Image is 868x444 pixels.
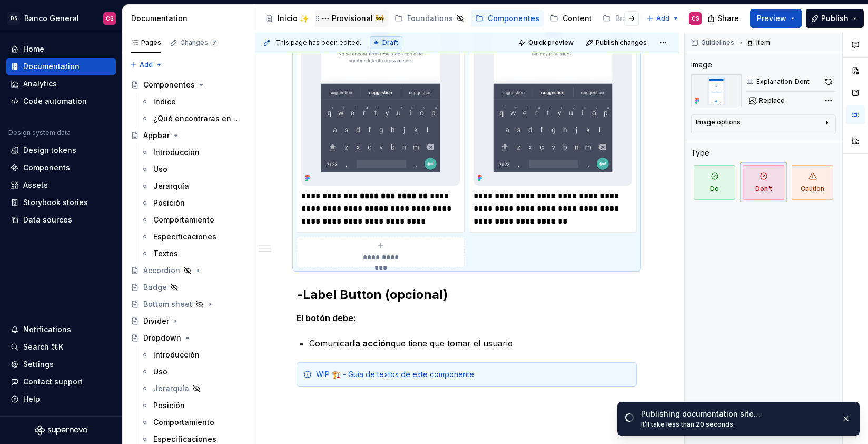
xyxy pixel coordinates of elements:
[6,356,116,373] a: Settings
[278,13,309,24] div: Inicio ✨
[6,41,116,57] a: Home
[143,316,169,326] div: Divider
[353,338,391,349] strong: la acción
[316,369,630,380] div: WIP 🏗️ - Guía de textos de este componente.
[390,10,469,27] a: Foundations
[6,159,116,176] a: Components
[143,299,192,310] div: Bottom sheet
[261,10,313,27] a: Inicio ✨
[153,181,189,191] div: Jerarquía
[694,165,735,200] span: Do
[7,12,20,25] div: DS
[131,13,250,24] div: Documentation
[210,38,219,47] span: 7
[126,262,250,279] a: Accordion
[126,127,250,144] a: Appbar
[6,75,116,92] a: Analytics
[6,373,116,390] button: Contact support
[143,130,170,141] div: Appbar
[515,35,578,50] button: Quick preview
[702,9,746,28] button: Share
[471,10,544,27] a: Componentes
[563,13,592,24] div: Content
[641,420,833,429] div: It’ll take less than 20 seconds.
[6,142,116,159] a: Design tokens
[136,228,250,245] a: Especificaciones
[136,346,250,363] a: Introducción
[488,13,539,24] div: Componentes
[691,162,738,202] button: Do
[688,35,739,50] button: Guidelines
[126,76,250,93] a: Componentes
[691,148,709,158] div: Type
[6,58,116,75] a: Documentation
[297,313,356,323] strong: El botón debe:
[701,38,734,47] span: Guidelines
[750,9,802,28] button: Preview
[821,13,849,24] span: Publish
[23,61,80,72] div: Documentation
[153,350,200,360] div: Introducción
[153,366,167,377] div: Uso
[136,161,250,178] a: Uso
[6,93,116,110] a: Code automation
[126,313,250,330] a: Divider
[153,147,200,158] div: Introducción
[692,14,699,23] div: CS
[6,177,116,194] a: Assets
[2,7,120,30] button: DSBanco GeneralCS
[136,93,250,110] a: Indice
[23,215,72,225] div: Data sources
[643,11,683,26] button: Add
[656,14,669,23] span: Add
[309,337,637,350] p: Comunicar que tiene que tomar el usuario
[23,145,76,156] div: Design tokens
[23,44,44,54] div: Home
[136,211,250,228] a: Comportamiento
[743,165,784,200] span: Don't
[126,330,250,346] a: Dropdown
[23,359,54,370] div: Settings
[23,79,57,89] div: Analytics
[136,380,250,397] a: Jerarquía
[153,383,189,394] div: Jerarquía
[23,162,70,173] div: Components
[143,265,180,276] div: Accordion
[143,80,195,90] div: Componentes
[6,339,116,355] button: Search ⌘K
[136,195,250,211] a: Posición
[153,215,214,225] div: Comportamiento
[136,178,250,195] a: Jerarquía
[136,397,250,414] a: Posición
[153,231,216,242] div: Especificaciones
[23,324,71,335] div: Notifications
[143,282,167,293] div: Badge
[756,78,810,86] div: Explanation_Dont
[153,113,240,124] div: ¿Qué encontraras en cada sección?
[23,342,63,352] div: Search ⌘K
[297,286,637,303] h2: -Label Button (opcional)
[6,194,116,211] a: Storybook stories
[6,211,116,228] a: Data sources
[332,13,384,24] div: Provisional 🚧
[691,74,742,108] img: ce64a867-a1a0-4499-8eb6-cce69f80905e.png
[153,164,167,175] div: Uso
[528,38,574,47] span: Quick preview
[759,96,785,105] span: Replace
[23,96,87,107] div: Code automation
[740,162,787,202] button: Don't
[696,118,741,127] div: Image options
[140,61,153,69] span: Add
[691,60,712,70] div: Image
[6,321,116,338] button: Notifications
[126,57,166,72] button: Add
[315,10,388,27] a: Provisional 🚧
[746,93,790,108] button: Replace
[35,425,87,436] svg: Supernova Logo
[275,38,361,47] span: This page has been edited.
[126,279,250,296] a: Badge
[136,144,250,161] a: Introducción
[153,400,185,411] div: Posición
[136,245,250,262] a: Textos
[717,13,739,24] span: Share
